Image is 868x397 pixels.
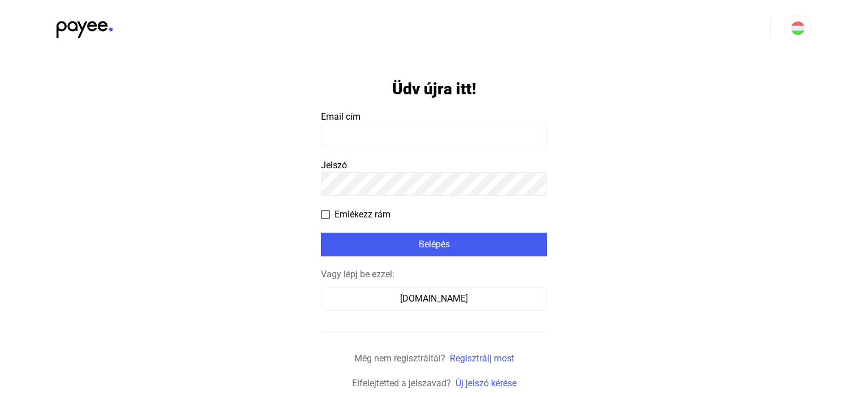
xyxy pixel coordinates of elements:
[325,292,543,306] div: [DOMAIN_NAME]
[321,111,361,122] span: Email cím
[321,293,547,304] a: [DOMAIN_NAME]
[321,160,347,171] span: Jelszó
[354,353,445,364] span: Még nem regisztráltál?
[455,378,517,389] a: Új jelszó kérése
[324,238,544,251] div: Belépés
[321,233,547,256] button: Belépés
[392,79,476,99] h1: Üdv újra itt!
[352,378,451,389] span: Elfelejtetted a jelszavad?
[335,208,390,221] span: Emlékezz rám
[321,287,547,311] button: [DOMAIN_NAME]
[450,353,514,364] a: Regisztrálj most
[791,21,805,35] img: HU
[784,15,811,42] button: HU
[57,15,113,38] img: black-payee-blue-dot.svg
[321,268,547,281] div: Vagy lépj be ezzel:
